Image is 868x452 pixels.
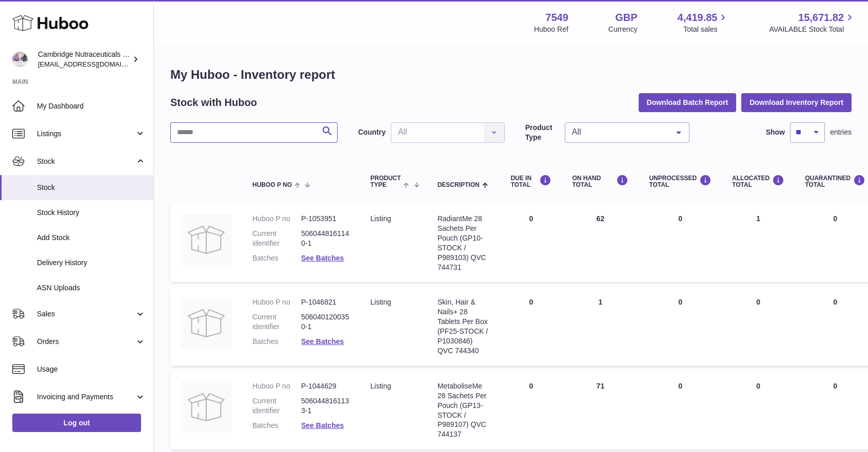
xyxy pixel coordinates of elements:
[722,371,795,449] td: 0
[649,175,712,188] div: UNPROCESSED Total
[639,93,737,112] button: Download Batch Report
[562,371,639,449] td: 71
[37,309,135,319] span: Sales
[833,298,837,306] span: 0
[766,127,785,137] label: Show
[438,297,490,355] div: Skin, Hair & Nails+ 28 Tablets Per Box (PF25-STOCK / P1030846) QVC 744340
[37,183,146,192] span: Stock
[534,25,568,34] div: Huboo Ref
[722,287,795,365] td: 0
[615,11,637,25] strong: GBP
[181,297,232,349] img: product image
[510,175,551,188] div: DUE IN TOTAL
[252,312,301,332] dt: Current identifier
[301,396,350,416] dd: 5060448161133-1
[170,96,257,110] h2: Stock with Huboo
[37,364,146,374] span: Usage
[252,253,301,263] dt: Batches
[181,214,232,265] img: product image
[37,337,135,347] span: Orders
[37,283,146,293] span: ASN Uploads
[562,287,639,365] td: 1
[37,208,146,218] span: Stock History
[37,392,135,402] span: Invoicing and Payments
[438,182,480,188] span: Description
[252,421,301,431] dt: Batches
[370,214,391,223] span: listing
[370,175,401,188] span: Product Type
[301,381,350,391] dd: P-1044629
[678,11,729,34] a: 4,419.85 Total sales
[37,233,146,243] span: Add Stock
[252,381,301,391] dt: Huboo P no
[569,127,668,137] span: All
[722,204,795,282] td: 1
[438,381,490,439] div: MetaboliseMe 28 Sachets Per Pouch (GP13-STOCK / P989107) QVC 744137
[639,287,722,365] td: 0
[370,382,391,390] span: listing
[37,101,146,111] span: My Dashboard
[572,175,628,188] div: ON HAND Total
[639,204,722,282] td: 0
[798,11,844,25] span: 15,671.82
[500,287,562,365] td: 0
[301,297,350,307] dd: P-1046821
[37,258,146,268] span: Delivery History
[252,297,301,307] dt: Huboo P no
[358,127,386,137] label: Country
[37,129,135,139] span: Listings
[678,11,718,25] span: 4,419.85
[500,371,562,449] td: 0
[12,52,28,67] img: qvc@camnutra.com
[805,175,865,188] div: QUARANTINED Total
[252,229,301,248] dt: Current identifier
[301,254,344,262] a: See Batches
[370,298,391,306] span: listing
[830,127,852,137] span: entries
[438,214,490,272] div: RadiantMe 28 Sachets Per Pouch (GP10-STOCK / P989103) QVC 744731
[833,382,837,390] span: 0
[38,60,151,68] span: [EMAIL_ADDRESS][DOMAIN_NAME]
[741,93,852,112] button: Download Inventory Report
[301,229,350,248] dd: 5060448161140-1
[170,67,852,83] h1: My Huboo - Inventory report
[639,371,722,449] td: 0
[608,25,638,34] div: Currency
[252,182,292,188] span: Huboo P no
[525,123,560,142] label: Product Type
[252,214,301,224] dt: Huboo P no
[181,381,232,433] img: product image
[12,414,141,432] a: Log out
[732,175,784,188] div: ALLOCATED Total
[301,421,344,429] a: See Batches
[683,25,729,34] span: Total sales
[38,50,130,69] div: Cambridge Nutraceuticals Ltd
[545,11,568,25] strong: 7549
[562,204,639,282] td: 62
[769,11,856,34] a: 15,671.82 AVAILABLE Stock Total
[252,396,301,416] dt: Current identifier
[833,214,837,223] span: 0
[37,157,135,166] span: Stock
[301,312,350,332] dd: 5060401200350-1
[301,337,344,346] a: See Batches
[301,214,350,224] dd: P-1053951
[769,25,856,34] span: AVAILABLE Stock Total
[500,204,562,282] td: 0
[252,337,301,347] dt: Batches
